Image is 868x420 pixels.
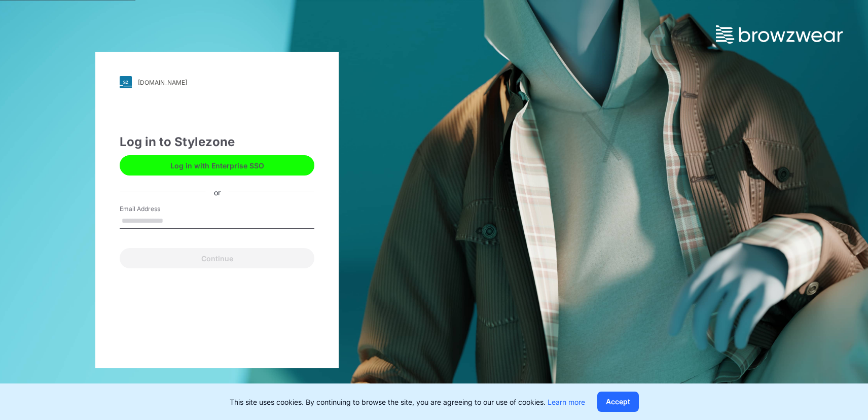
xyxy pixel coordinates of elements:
div: [DOMAIN_NAME] [138,79,187,86]
a: Learn more [548,398,585,406]
div: or [206,187,229,197]
img: browzwear-logo.73288ffb.svg [716,25,843,44]
button: Log in with Enterprise SSO [120,155,314,176]
button: Accept [597,392,639,412]
p: This site uses cookies. By continuing to browse the site, you are agreeing to our use of cookies. [230,397,585,407]
a: [DOMAIN_NAME] [120,76,314,88]
img: svg+xml;base64,PHN2ZyB3aWR0aD0iMjgiIGhlaWdodD0iMjgiIHZpZXdCb3g9IjAgMCAyOCAyOCIgZmlsbD0ibm9uZSIgeG... [120,76,132,88]
label: Email Address [120,204,191,214]
div: Log in to Stylezone [120,133,314,151]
